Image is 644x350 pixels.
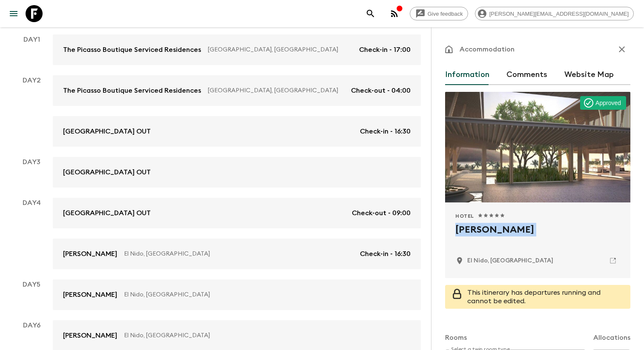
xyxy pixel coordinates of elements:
[208,46,352,54] p: [GEOGRAPHIC_DATA], [GEOGRAPHIC_DATA]
[53,239,421,269] a: [PERSON_NAME]El Nido, [GEOGRAPHIC_DATA]Check-in - 16:30
[595,99,621,107] p: Approved
[467,256,553,265] p: El Nido, Philippines
[360,126,411,137] p: Check-in - 16:30
[10,34,53,45] p: Day 1
[63,249,117,259] p: [PERSON_NAME]
[423,11,468,17] span: Give feedback
[351,85,411,96] p: Check-out - 04:00
[5,5,22,22] button: menu
[362,5,379,22] button: search adventures
[124,250,353,258] p: El Nido, [GEOGRAPHIC_DATA]
[208,86,344,95] p: [GEOGRAPHIC_DATA], [GEOGRAPHIC_DATA]
[10,198,53,208] p: Day 4
[352,208,411,218] p: Check-out - 09:00
[360,249,411,259] p: Check-in - 16:30
[10,279,53,290] p: Day 5
[485,11,633,17] span: [PERSON_NAME][EMAIL_ADDRESS][DOMAIN_NAME]
[455,213,474,219] span: Hotel
[53,75,421,106] a: The Picasso Boutique Serviced Residences[GEOGRAPHIC_DATA], [GEOGRAPHIC_DATA]Check-out - 04:00
[63,45,201,55] p: The Picasso Boutique Serviced Residences
[455,223,620,250] h2: [PERSON_NAME]
[10,157,53,167] p: Day 3
[410,7,468,20] a: Give feedback
[53,157,421,188] a: [GEOGRAPHIC_DATA] OUT
[53,198,421,228] a: [GEOGRAPHIC_DATA] OUTCheck-out - 09:00
[53,116,421,147] a: [GEOGRAPHIC_DATA] OUTCheck-in - 16:30
[467,289,601,304] span: This itinerary has departures running and cannot be edited.
[593,333,630,343] p: Allocations
[63,167,151,177] p: [GEOGRAPHIC_DATA] OUT
[445,333,467,343] p: Rooms
[564,65,614,85] button: Website Map
[63,208,151,218] p: [GEOGRAPHIC_DATA] OUT
[63,85,201,96] p: The Picasso Boutique Serviced Residences
[63,330,117,341] p: [PERSON_NAME]
[475,7,634,20] div: [PERSON_NAME][EMAIL_ADDRESS][DOMAIN_NAME]
[445,65,489,85] button: Information
[10,75,53,85] p: Day 2
[460,44,515,54] p: Accommodation
[53,279,421,310] a: [PERSON_NAME]El Nido, [GEOGRAPHIC_DATA]
[124,331,404,340] p: El Nido, [GEOGRAPHIC_DATA]
[445,92,630,202] div: Photo of Seda Lio
[63,290,117,300] p: [PERSON_NAME]
[10,320,53,330] p: Day 6
[506,65,547,85] button: Comments
[124,290,404,299] p: El Nido, [GEOGRAPHIC_DATA]
[63,126,151,137] p: [GEOGRAPHIC_DATA] OUT
[359,45,411,55] p: Check-in - 17:00
[53,34,421,65] a: The Picasso Boutique Serviced Residences[GEOGRAPHIC_DATA], [GEOGRAPHIC_DATA]Check-in - 17:00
